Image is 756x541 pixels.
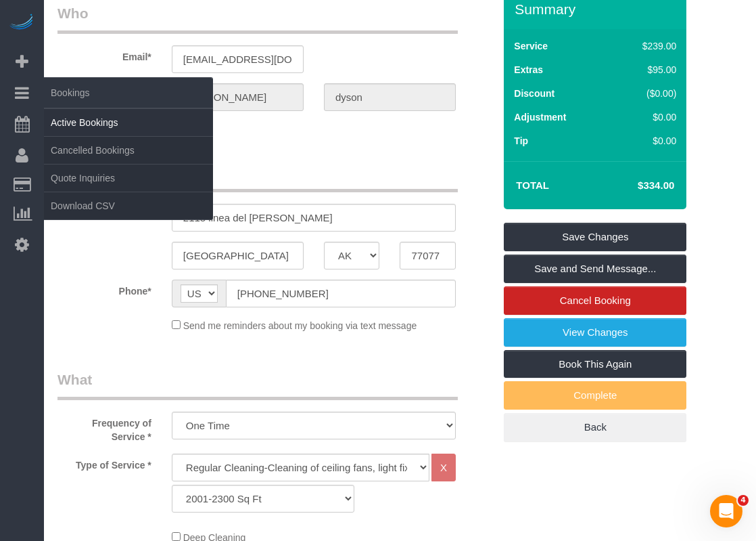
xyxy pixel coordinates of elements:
input: City* [172,242,304,269]
div: $95.00 [614,63,677,77]
label: Discount [514,87,554,100]
legend: What [57,370,458,400]
a: Cancel Booking [504,286,686,315]
input: Zip Code* [400,242,456,269]
a: View Changes [504,318,686,347]
a: Save Changes [504,223,686,251]
strong: Total [516,179,549,191]
input: Last Name* [324,83,456,111]
span: Send me reminders about my booking via text message [183,320,417,331]
a: Cancelled Bookings [44,137,213,164]
input: First Name* [172,83,304,111]
a: Back [504,413,686,441]
a: Active Bookings [44,109,213,136]
legend: Where [57,162,458,192]
input: Phone* [226,280,456,307]
label: Type of Service * [47,454,162,472]
div: $239.00 [614,39,677,53]
legend: Who [57,3,458,34]
input: Email* [172,45,304,73]
img: Automaid Logo [8,14,35,33]
label: Frequency of Service * [47,412,162,443]
label: Email* [47,45,162,64]
div: $0.00 [614,110,677,124]
iframe: Intercom live chat [710,495,742,527]
div: ($0.00) [614,87,677,100]
span: 4 [738,495,749,506]
label: Service [514,39,548,53]
ul: Bookings [44,108,213,220]
a: Download CSV [44,192,213,219]
label: Tip [514,134,528,148]
label: Phone* [47,280,162,298]
h4: $334.00 [597,180,674,192]
span: Bookings [44,77,213,108]
a: Quote Inquiries [44,165,213,192]
h3: Summary [515,1,680,17]
a: Save and Send Message... [504,255,686,283]
label: Extras [514,63,543,77]
label: Adjustment [514,110,566,124]
a: Book This Again [504,350,686,378]
div: $0.00 [614,134,677,148]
